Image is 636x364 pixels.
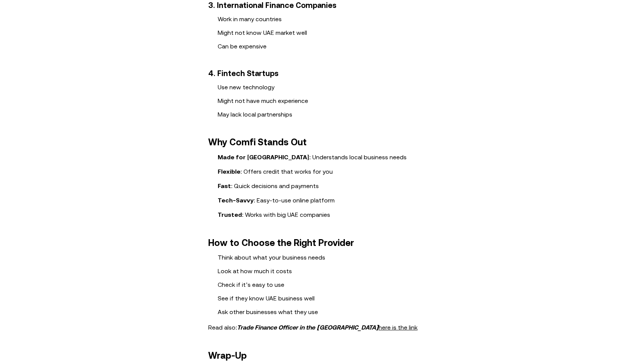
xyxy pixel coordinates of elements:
strong: Made for [GEOGRAPHIC_DATA] [218,154,309,160]
h3: 4. Fintech Startups [208,69,428,78]
strong: Tech-Savvy [218,197,254,204]
li: Think about what your business needs [218,253,437,262]
li: : Offers credit that works for you [218,166,437,176]
strong: Trusted [218,211,242,218]
strong: Fast [218,182,231,189]
strong: Flexible [218,168,240,175]
li: Work in many countries [218,14,437,23]
h2: How to Choose the Right Provider [208,238,428,248]
li: Use new technology [218,82,437,92]
strong: Trade Finance Officer in the [GEOGRAPHIC_DATA] [237,324,418,331]
h3: 3. International Finance Companies [208,1,428,10]
li: May lack local partnerships [218,110,437,119]
li: : Easy-to-use online platform [218,195,437,205]
li: : Works with big UAE companies [218,210,437,219]
li: See if they know UAE business well [218,294,437,303]
li: Check if it’s easy to use [218,280,437,289]
h2: Why Comfi Stands Out [208,137,428,148]
li: Might not know UAE market well [218,28,437,37]
li: Might not have much experience [218,96,437,105]
li: : Understands local business needs [218,152,437,162]
li: Can be expensive [218,42,437,51]
li: : Quick decisions and payments [218,181,437,191]
li: Look at how much it costs [218,266,437,275]
a: here is the link [379,324,418,331]
p: Read also: [208,322,428,332]
li: Ask other businesses what they use [218,307,437,316]
h2: Wrap-Up [208,350,428,361]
